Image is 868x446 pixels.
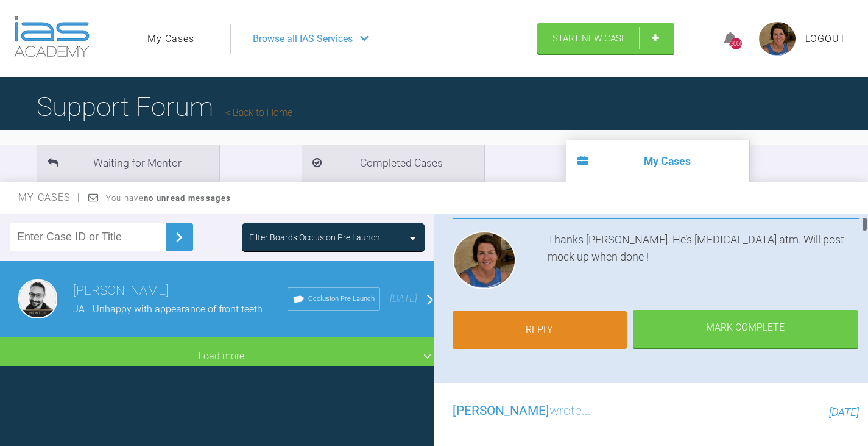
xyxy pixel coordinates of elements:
h3: [PERSON_NAME] [73,281,288,301]
span: You have [106,193,231,203]
a: My Cases [147,31,194,47]
span: My Cases [18,192,81,203]
span: Browse all IAS Services [253,31,353,47]
span: JA - Unhappy with appearance of front teeth [73,303,263,315]
li: Completed Cases [302,145,484,182]
li: My Cases [566,140,749,182]
img: Mahmoud Ibrahim [18,279,57,318]
img: Margaret De Verteuil [453,231,516,289]
a: Back to Home [225,107,292,118]
a: Logout [805,31,846,47]
input: Enter Case ID or Title [10,223,166,251]
span: Occlusion Pre Launch [308,293,375,304]
div: 3006 [730,38,742,49]
span: [DATE] [390,293,417,304]
h3: wrote... [453,401,591,422]
div: Thanks [PERSON_NAME]. He’s [MEDICAL_DATA] atm. Will post mock up when done ! [548,231,859,294]
h1: Support Forum [37,85,292,128]
img: logo-light.3e3ef733.png [14,16,90,57]
a: Start New Case [537,23,674,54]
img: profile.png [759,22,796,56]
li: Waiting for Mentor [37,145,219,182]
span: Start New Case [552,33,627,44]
img: chevronRight.28bd32b0.svg [169,228,189,247]
span: [DATE] [829,406,859,419]
span: [PERSON_NAME] [453,403,549,418]
a: Reply [453,311,627,349]
div: Mark Complete [633,310,858,348]
div: Filter Boards: Occlusion Pre Launch [249,231,380,244]
strong: no unread messages [144,193,231,203]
